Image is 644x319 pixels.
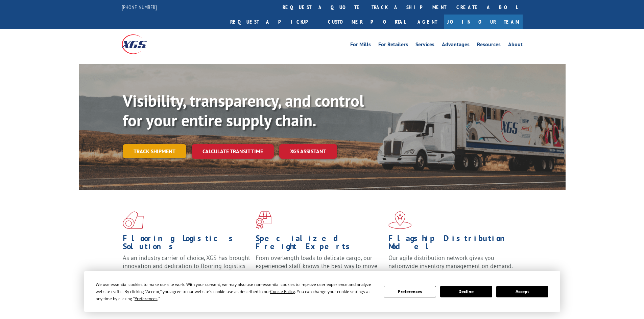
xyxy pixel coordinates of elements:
button: Decline [440,286,492,297]
a: For Mills [350,42,371,49]
a: Advantages [442,42,470,49]
a: For Retailers [378,42,408,49]
img: xgs-icon-total-supply-chain-intelligence-red [123,211,144,229]
b: Visibility, transparency, and control for your entire supply chain. [123,90,364,131]
h1: Flooring Logistics Solutions [123,234,251,254]
a: Agent [411,15,444,29]
a: Join Our Team [444,15,523,29]
a: Customer Portal [323,15,411,29]
p: From overlength loads to delicate cargo, our experienced staff knows the best way to move your fr... [256,254,383,284]
span: Preferences [135,296,158,301]
img: xgs-icon-flagship-distribution-model-red [388,211,412,229]
a: Track shipment [123,144,186,158]
a: Services [415,42,434,49]
button: Preferences [384,286,436,297]
h1: Flagship Distribution Model [388,234,516,254]
span: Cookie Policy [270,289,295,294]
a: Request a pickup [225,15,323,29]
button: Accept [496,286,548,297]
a: About [508,42,523,49]
img: xgs-icon-focused-on-flooring-red [256,211,271,229]
a: XGS ASSISTANT [279,144,337,159]
div: We use essential cookies to make our site work. With your consent, we may also use non-essential ... [96,281,376,302]
span: Our agile distribution network gives you nationwide inventory management on demand. [388,254,513,270]
span: As an industry carrier of choice, XGS has brought innovation and dedication to flooring logistics... [123,254,250,278]
a: Calculate transit time [192,144,274,159]
a: [PHONE_NUMBER] [122,4,157,10]
div: Cookie Consent Prompt [84,271,560,312]
h1: Specialized Freight Experts [256,234,383,254]
a: Resources [477,42,501,49]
